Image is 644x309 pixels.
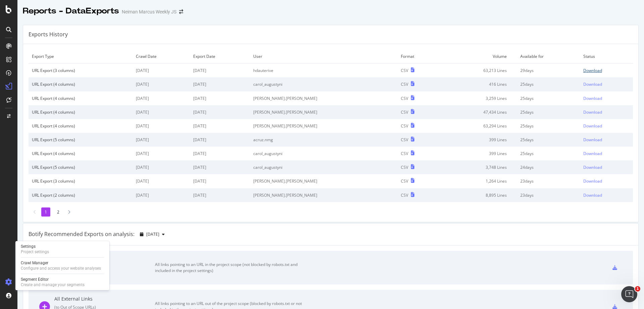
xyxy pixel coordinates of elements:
[132,91,190,105] td: [DATE]
[132,49,190,64] td: Crawl Date
[401,109,408,115] div: CSV
[190,77,250,91] td: [DATE]
[583,151,602,156] div: Download
[32,123,129,129] div: URL Export (4 columns)
[517,77,580,91] td: 25 days
[517,147,580,160] td: 25 days
[132,77,190,91] td: [DATE]
[54,296,155,302] div: All External Links
[583,178,630,184] a: Download
[32,151,129,156] div: URL Export (4 columns)
[440,49,517,64] td: Volume
[250,133,397,147] td: acruz.nmg
[29,31,68,38] div: Exports History
[635,286,640,292] span: 1
[190,188,250,202] td: [DATE]
[440,64,517,78] td: 63,213 Lines
[155,262,306,274] div: All links pointing to an URL in the project scope (not blocked by robots.txt and included in the ...
[583,164,630,170] a: Download
[517,49,580,64] td: Available for
[18,243,107,255] a: SettingsProject settings
[32,81,129,87] div: URL Export (4 columns)
[583,123,602,129] div: Download
[440,77,517,91] td: 416 Lines
[612,304,617,309] div: csv-export
[132,160,190,174] td: [DATE]
[401,178,408,184] div: CSV
[32,164,129,170] div: URL Export (5 columns)
[132,105,190,119] td: [DATE]
[583,109,602,115] div: Download
[250,77,397,91] td: carol_augustyni
[32,192,129,198] div: URL Export (2 columns)
[190,119,250,133] td: [DATE]
[583,192,602,198] div: Download
[583,95,630,101] a: Download
[517,188,580,202] td: 23 days
[190,64,250,78] td: [DATE]
[250,174,397,188] td: [PERSON_NAME].[PERSON_NAME]
[250,188,397,202] td: [PERSON_NAME].[PERSON_NAME]
[32,95,129,101] div: URL Export (4 columns)
[132,119,190,133] td: [DATE]
[250,119,397,133] td: [PERSON_NAME].[PERSON_NAME]
[132,188,190,202] td: [DATE]
[440,133,517,147] td: 399 Lines
[190,174,250,188] td: [DATE]
[440,91,517,105] td: 3,259 Lines
[250,49,397,64] td: User
[517,64,580,78] td: 29 days
[517,160,580,174] td: 24 days
[21,277,85,282] div: Segment Editor
[132,174,190,188] td: [DATE]
[18,276,107,288] a: Segment EditorCreate and manage your segments
[21,244,49,249] div: Settings
[250,64,397,78] td: hdauterive
[583,68,602,73] div: Download
[517,174,580,188] td: 23 days
[190,91,250,105] td: [DATE]
[583,81,602,87] div: Download
[583,68,630,73] a: Download
[190,105,250,119] td: [DATE]
[190,49,250,64] td: Export Date
[517,105,580,119] td: 25 days
[122,8,176,15] div: Neiman Marcus Weekly JS
[132,64,190,78] td: [DATE]
[190,133,250,147] td: [DATE]
[23,5,119,17] div: Reports - DataExports
[440,174,517,188] td: 1,264 Lines
[146,231,159,237] span: 2025 Aug. 11th
[401,68,408,73] div: CSV
[583,151,630,156] a: Download
[250,147,397,160] td: carol_augustyni
[401,192,408,198] div: CSV
[583,137,630,143] a: Download
[397,49,440,64] td: Format
[517,119,580,133] td: 25 days
[517,133,580,147] td: 25 days
[583,192,630,198] a: Download
[41,207,50,217] li: 1
[32,109,129,115] div: URL Export (4 columns)
[583,123,630,129] a: Download
[29,49,132,64] td: Export Type
[401,123,408,129] div: CSV
[250,160,397,174] td: carol_augustyni
[517,91,580,105] td: 25 days
[250,91,397,105] td: [PERSON_NAME].[PERSON_NAME]
[440,119,517,133] td: 63,294 Lines
[21,260,101,266] div: Crawl Manager
[21,282,85,287] div: Create and manage your segments
[583,109,630,115] a: Download
[132,133,190,147] td: [DATE]
[583,95,602,101] div: Download
[179,9,183,14] div: arrow-right-arrow-left
[583,81,630,87] a: Download
[440,147,517,160] td: 399 Lines
[583,178,602,184] div: Download
[137,229,167,240] button: [DATE]
[21,249,49,255] div: Project settings
[32,178,129,184] div: URL Export (3 columns)
[32,68,129,73] div: URL Export (3 columns)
